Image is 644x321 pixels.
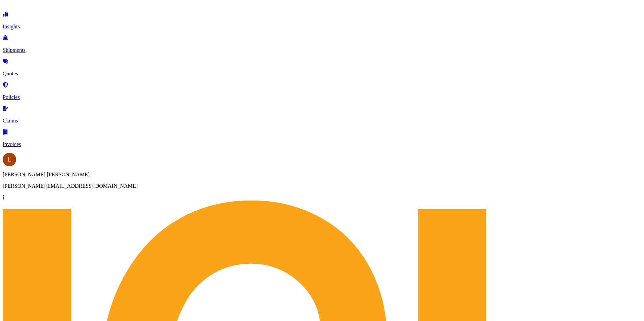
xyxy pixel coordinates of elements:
[3,71,641,77] p: Quotes
[3,94,641,100] p: Policies
[3,83,641,100] a: Policies
[3,24,641,30] p: Insights
[3,130,641,147] a: Invoices
[3,47,641,53] p: Shipments
[3,118,641,124] p: Claims
[3,59,641,77] a: Quotes
[3,36,641,53] a: Shipments
[3,172,641,178] p: [PERSON_NAME] [PERSON_NAME]
[3,141,641,147] p: Invoices
[8,156,11,163] span: L
[3,12,641,30] a: Insights
[3,106,641,124] a: Claims
[3,183,641,189] p: [PERSON_NAME][EMAIL_ADDRESS][DOMAIN_NAME]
